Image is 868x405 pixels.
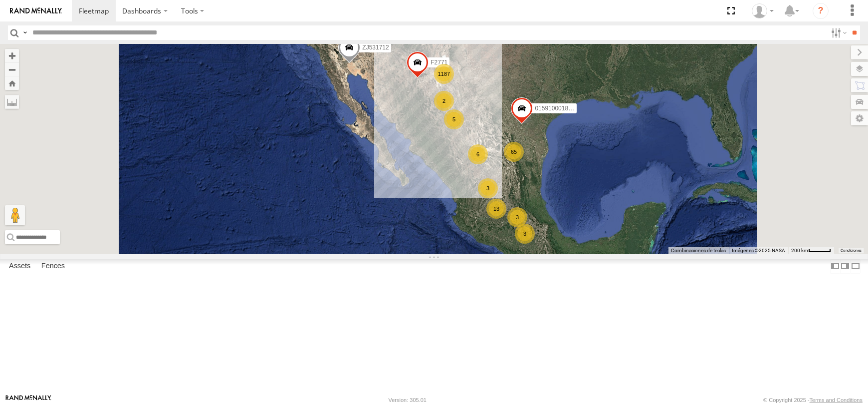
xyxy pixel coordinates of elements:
a: Visit our Website [5,395,51,405]
label: Dock Summary Table to the Left [830,259,840,274]
label: Search Filter Options [827,25,849,40]
div: 65 [504,142,524,162]
label: Search Query [21,25,29,40]
label: Assets [4,260,35,274]
i: ? [813,3,829,19]
div: 13 [486,199,506,219]
span: 200 km [791,248,808,253]
span: 015910001811580 [535,105,585,112]
div: 3 [515,224,535,244]
button: Combinaciones de teclas [671,247,726,254]
div: 3 [507,207,527,227]
div: Omar Miranda [748,3,777,18]
div: 5 [444,109,464,129]
span: Imágenes ©2025 NASA [732,248,785,253]
img: rand-logo.svg [10,7,62,14]
label: Measure [5,95,19,109]
button: Zoom in [5,49,19,62]
a: Condiciones [841,248,862,252]
div: 1187 [434,64,454,84]
span: ZJ531712 [362,44,389,51]
div: 2 [434,91,454,111]
button: Zoom out [5,62,19,76]
label: Hide Summary Table [851,259,861,274]
span: F2771 [431,59,447,66]
button: Zoom Home [5,76,19,90]
div: 3 [478,178,498,198]
div: Version: 305.01 [389,397,427,403]
div: © Copyright 2025 - [763,397,863,403]
button: Arrastra el hombrecito naranja al mapa para abrir Street View [5,205,25,225]
label: Fences [36,260,70,274]
div: 6 [468,144,488,164]
a: Terms and Conditions [810,397,863,403]
button: Escala del mapa: 200 km por 42 píxeles [788,247,834,254]
label: Dock Summary Table to the Right [840,259,850,274]
label: Map Settings [851,111,868,125]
